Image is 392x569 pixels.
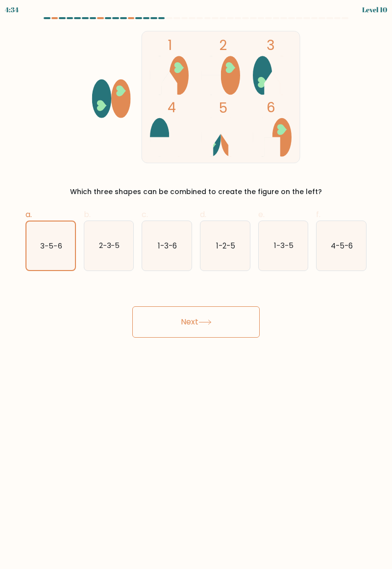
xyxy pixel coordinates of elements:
[331,240,353,250] text: 4-5-6
[142,209,148,220] span: c.
[316,209,320,220] span: f.
[98,240,120,250] text: 2-3-5
[362,4,387,15] div: Level 10
[168,98,176,117] tspan: 4
[31,187,361,197] div: Which three shapes can be combined to create the figure on the left?
[5,4,19,15] div: 4:34
[219,36,227,55] tspan: 2
[258,209,265,220] span: e.
[25,209,32,220] span: a.
[274,240,294,250] text: 1-3-5
[84,209,91,220] span: b.
[40,241,62,250] text: 3-5-6
[200,209,206,220] span: d.
[267,98,275,117] tspan: 6
[168,36,172,55] tspan: 1
[158,240,177,250] text: 1-3-6
[219,99,227,118] tspan: 5
[216,240,235,250] text: 1-2-5
[267,36,275,55] tspan: 3
[132,306,260,338] button: Next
